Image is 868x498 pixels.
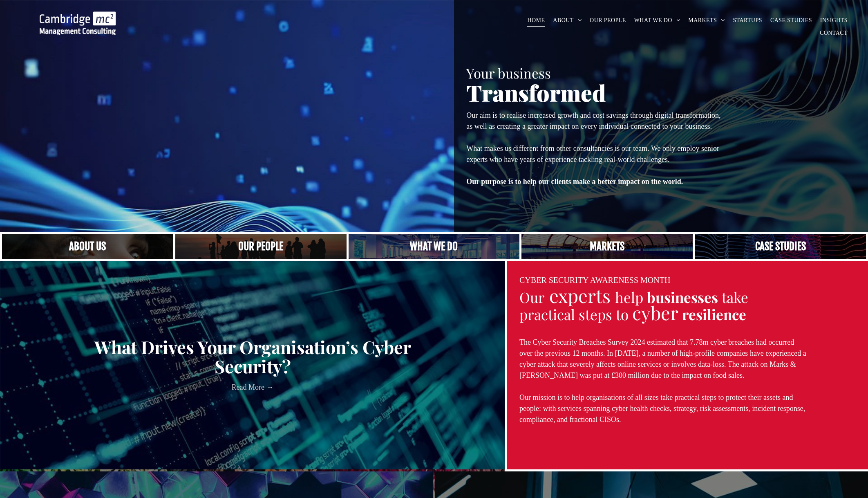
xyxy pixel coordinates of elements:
[729,14,766,27] a: STARTUPS
[6,382,499,393] a: Read More →
[549,14,586,27] a: ABOUT
[684,14,729,27] a: MARKETS
[519,393,805,424] span: Our mission is to help organisations of all sizes take practical steps to protect their assets an...
[519,276,670,285] font: CYBER SECURITY AWARENESS MONTH
[682,305,746,324] strong: resilience
[349,234,520,259] a: A yoga teacher lifting his whole body off the ground in the peacock pose
[816,27,852,39] a: CONTACT
[586,14,630,27] a: OUR PEOPLE
[632,300,678,325] span: cyber
[519,338,806,379] span: The Cyber Security Breaches Survey 2024 estimated that 7.78m cyber breaches had occurred over the...
[630,14,685,27] a: WHAT WE DO
[2,234,173,259] a: Close up of woman's face, centered on her eyes
[466,177,683,186] strong: Our purpose is to help our clients make a better impact on the world.
[766,14,816,27] a: CASE STUDIES
[466,144,719,164] span: What makes us different from other consultancies is our team. We only employ senior experts who h...
[549,283,611,307] span: experts
[816,14,852,27] a: INSIGHTS
[40,11,116,35] img: Go to Homepage
[647,287,718,307] strong: businesses
[466,77,606,108] span: Transformed
[466,64,551,82] span: Your business
[615,287,643,307] span: help
[6,337,499,376] a: What Drives Your Organisation’s Cyber Security?
[175,234,347,259] a: A crowd in silhouette at sunset, on a rise or lookout point
[519,287,748,324] span: take practical steps to
[519,287,545,307] span: Our
[523,14,549,27] a: HOME
[466,111,720,130] span: Our aim is to realise increased growth and cost savings through digital transformation, as well a...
